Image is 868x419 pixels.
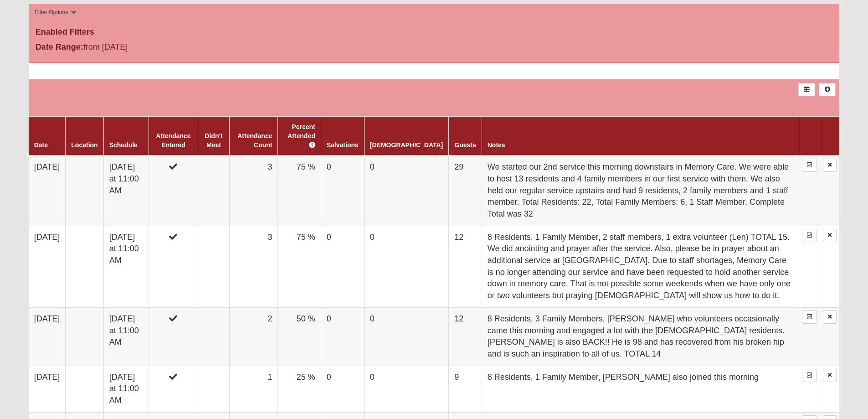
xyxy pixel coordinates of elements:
a: Notes [488,141,505,149]
a: Enter Attendance [802,229,817,242]
a: Enter Attendance [802,310,817,324]
a: Export to Excel [798,83,815,96]
td: 3 [229,226,278,307]
td: 50 % [278,307,321,366]
th: Guests [449,116,482,155]
td: 12 [449,226,482,307]
a: Page Load Time: 1.71s [9,409,65,415]
label: Date Range: [36,41,83,53]
span: ViewState Size: 57 KB [74,408,134,416]
a: Alt+N [819,83,836,96]
td: 0 [321,307,364,366]
a: Delete [823,229,837,242]
a: Attendance Count [237,132,272,149]
th: Salvations [321,116,364,155]
a: Page Properties (Alt+P) [846,403,862,416]
td: 0 [364,226,448,307]
a: Schedule [109,141,138,149]
a: Didn't Meet [205,132,222,149]
td: 12 [449,307,482,366]
td: 29 [449,155,482,226]
a: Enter Attendance [802,369,817,382]
th: [DEMOGRAPHIC_DATA] [364,116,448,155]
a: Attendance Entered [156,132,190,149]
span: HTML Size: 195 KB [141,408,195,416]
button: Filter Options [32,8,79,17]
td: [DATE] at 11:00 AM [103,366,149,412]
a: Date [34,141,48,149]
td: 0 [364,366,448,412]
a: Enter Attendance [802,159,817,172]
a: Delete [823,369,837,382]
td: 75 % [278,226,321,307]
td: [DATE] [29,366,66,412]
td: [DATE] at 11:00 AM [103,226,149,307]
td: [DATE] [29,307,66,366]
a: Location [71,141,98,149]
td: 8 Residents, 1 Family Member, 2 staff members, 1 extra volunteer (Len) TOTAL 15. We did anointing... [482,226,799,307]
td: 0 [321,155,364,226]
div: from [DATE] [29,41,299,56]
td: 2 [229,307,278,366]
a: Delete [823,159,837,172]
td: [DATE] [29,155,66,226]
td: 3 [229,155,278,226]
td: 0 [364,155,448,226]
td: 25 % [278,366,321,412]
td: [DATE] at 11:00 AM [103,155,149,226]
td: 9 [449,366,482,412]
td: 0 [321,366,364,412]
td: 8 Residents, 3 Family Members, [PERSON_NAME] who volunteers occasionally came this morning and en... [482,307,799,366]
a: Delete [823,310,837,324]
a: Percent Attended [288,123,315,149]
td: 1 [229,366,278,412]
h4: Enabled Filters [36,27,833,37]
td: 75 % [278,155,321,226]
td: We started our 2nd service this morning downstairs in Memory Care. We were able to host 13 reside... [482,155,799,226]
td: [DATE] at 11:00 AM [103,307,149,366]
td: 0 [321,226,364,307]
a: Web cache enabled [201,407,206,416]
td: 8 Residents, 1 Family Member, [PERSON_NAME] also joined this morning [482,366,799,412]
td: 0 [364,307,448,366]
td: [DATE] [29,226,66,307]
